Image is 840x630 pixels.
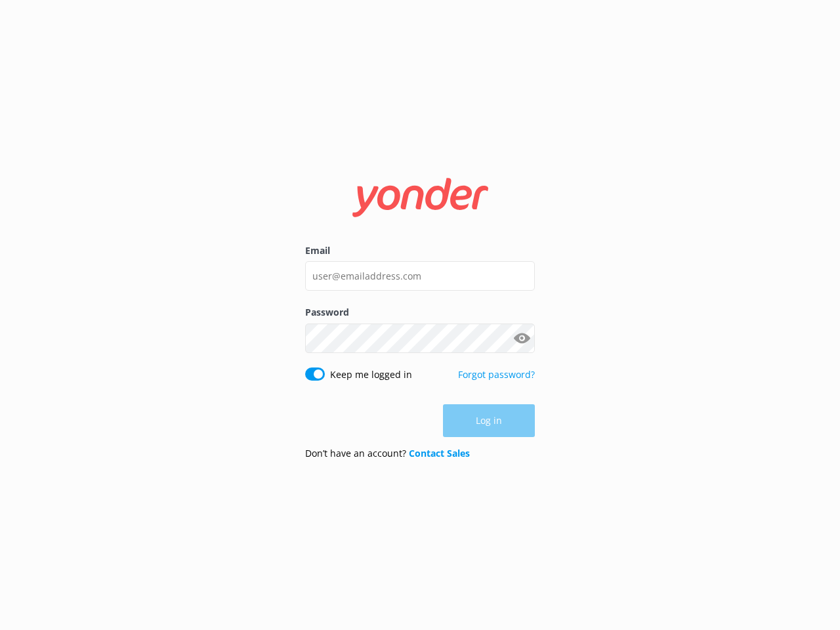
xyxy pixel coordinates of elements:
label: Email [305,243,535,258]
input: user@emailaddress.com [305,261,535,291]
button: Show password [509,325,535,351]
p: Don’t have an account? [305,446,470,461]
label: Keep me logged in [330,367,412,382]
label: Password [305,305,535,320]
a: Forgot password? [458,368,535,381]
a: Contact Sales [409,447,470,459]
